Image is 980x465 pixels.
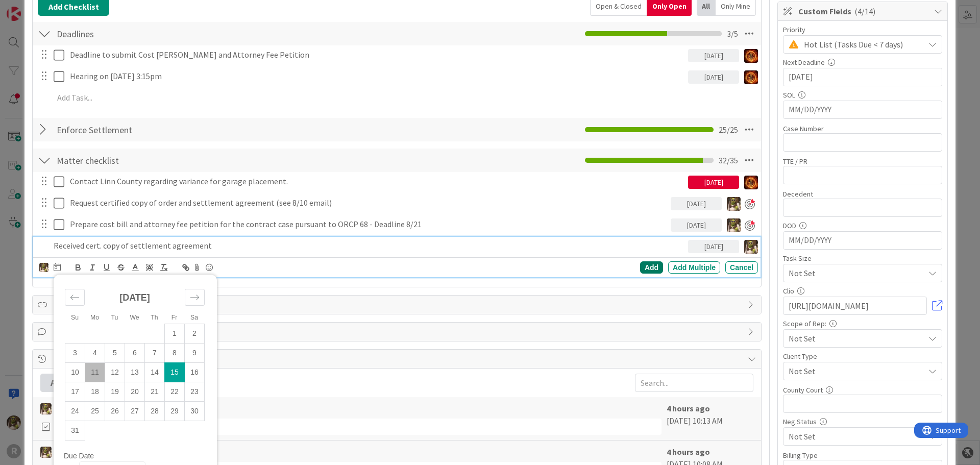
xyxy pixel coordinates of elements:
[125,382,145,401] td: Wednesday, 08/20/2025 12:00 PM
[40,447,52,458] img: DG
[53,326,743,338] span: Comments
[185,343,205,362] td: Saturday, 08/09/2025 12:00 PM
[70,176,684,187] p: Contact Linn County regarding variance for garage placement.
[688,70,739,84] div: [DATE]
[640,261,663,274] div: Add
[744,70,758,84] img: TR
[151,314,158,321] small: Th
[789,429,919,444] span: Not Set
[65,343,85,362] td: Sunday, 08/03/2025 12:00 PM
[54,280,216,452] div: Calendar
[71,314,79,321] small: Su
[688,176,739,189] div: [DATE]
[39,263,48,272] img: DG
[783,59,942,66] div: Next Deadline
[789,101,937,118] input: MM/DD/YYYY
[64,452,94,459] span: Due Date
[85,362,105,382] td: Monday, 08/11/2025 12:00 PM
[185,382,205,401] td: Saturday, 08/23/2025 12:00 PM
[744,240,758,254] img: DG
[798,5,929,17] span: Custom Fields
[789,232,937,249] input: MM/DD/YYYY
[105,343,125,362] td: Tuesday, 08/05/2025 12:00 PM
[105,382,125,401] td: Tuesday, 08/19/2025 12:00 PM
[90,314,99,321] small: Mo
[783,255,942,262] div: Task Size
[783,157,807,166] label: TTE / PR
[719,124,738,136] span: 25 / 25
[165,324,185,343] td: Friday, 08/01/2025 12:00 PM
[53,299,743,311] span: Links
[727,218,741,232] img: DG
[105,362,125,382] td: Tuesday, 08/12/2025 12:00 PM
[719,154,738,166] span: 32 / 35
[130,314,139,321] small: We
[783,91,942,99] div: SOL
[783,26,942,33] div: Priority
[53,151,283,169] input: Add Checklist...
[783,353,942,360] div: Client Type
[57,419,661,435] div: Hearing on [DATE] 3:15pm
[854,6,875,16] span: ( 4/14 )
[119,292,150,303] strong: [DATE]
[727,197,741,211] img: DG
[668,261,720,274] div: Add Multiple
[65,382,85,401] td: Sunday, 08/17/2025 12:00 PM
[671,218,722,232] div: [DATE]
[145,343,165,362] td: Thursday, 08/07/2025 12:00 PM
[70,49,684,61] p: Deadline to submit Cost [PERSON_NAME] and Attorney Fee Petition
[783,385,823,395] label: County Court
[671,197,722,210] div: [DATE]
[688,49,739,62] div: [DATE]
[190,314,198,321] small: Sa
[53,353,743,365] span: History
[789,331,919,346] span: Not Set
[783,222,942,229] div: DOD
[783,287,942,295] div: Clio
[111,314,118,321] small: Tu
[165,343,185,362] td: Friday, 08/08/2025 12:00 PM
[85,382,105,401] td: Monday, 08/18/2025 12:00 PM
[667,402,753,435] div: [DATE] 10:13 AM
[105,401,125,421] td: Tuesday, 08/26/2025 12:00 PM
[783,124,824,133] label: Case Number
[125,362,145,382] td: Wednesday, 08/13/2025 12:00 PM
[744,49,758,63] img: TR
[85,343,105,362] td: Monday, 08/04/2025 12:00 PM
[635,374,753,392] input: Search...
[65,421,85,440] td: Sunday, 08/31/2025 12:00 PM
[688,240,739,253] div: [DATE]
[54,240,684,252] p: Received cert. copy of settlement agreement
[70,218,667,230] p: Prepare cost bill and attorney fee petition for the contract case pursuant to ORCP 68 - Deadline ...
[185,289,205,306] div: Move forward to switch to the next month.
[65,401,85,421] td: Sunday, 08/24/2025 12:00 PM
[804,37,919,52] span: Hot List (Tasks Due < 7 days)
[65,362,85,382] td: Sunday, 08/10/2025 12:00 PM
[145,401,165,421] td: Thursday, 08/28/2025 12:00 PM
[744,176,758,189] img: TR
[70,197,667,209] p: Request certified copy of order and settlement agreement (see 8/10 email)
[165,401,185,421] td: Friday, 08/29/2025 12:00 PM
[125,401,145,421] td: Wednesday, 08/27/2025 12:00 PM
[783,320,942,327] div: Scope of Rep:
[667,447,710,457] b: 4 hours ago
[725,261,758,274] div: Cancel
[41,374,70,391] div: All
[165,362,185,382] td: Selected. Friday, 08/15/2025 12:00 PM
[789,68,937,86] input: MM/DD/YYYY
[145,362,165,382] td: Thursday, 08/14/2025 12:00 PM
[40,403,52,414] img: DG
[21,2,46,14] span: Support
[171,314,178,321] small: Fr
[65,289,85,306] div: Move backward to switch to the previous month.
[53,120,283,139] input: Add Checklist...
[185,324,205,343] td: Saturday, 08/02/2025 12:00 PM
[85,401,105,421] td: Monday, 08/25/2025 12:00 PM
[789,364,919,378] span: Not Set
[145,382,165,401] td: Thursday, 08/21/2025 12:00 PM
[185,401,205,421] td: Saturday, 08/30/2025 12:00 PM
[789,266,919,280] span: Not Set
[70,70,684,82] p: Hearing on [DATE] 3:15pm
[53,25,283,43] input: Add Checklist...
[783,189,813,199] label: Decedent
